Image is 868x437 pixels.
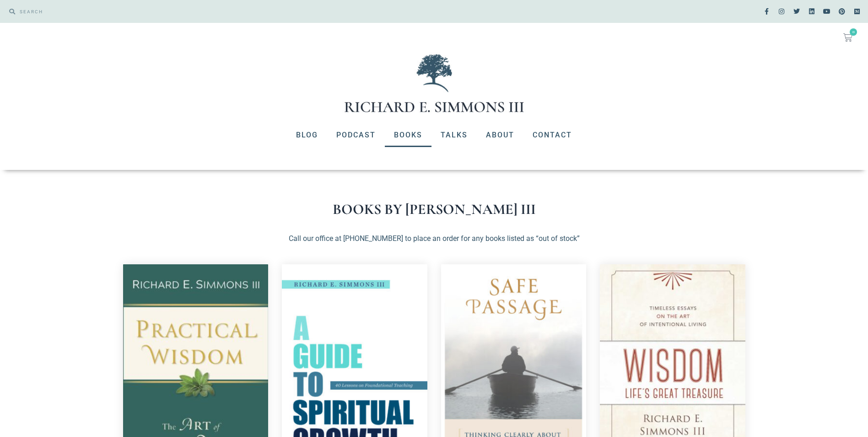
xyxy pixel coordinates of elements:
[477,123,523,147] a: About
[832,27,863,48] a: 0
[15,5,430,18] input: SEARCH
[385,123,431,147] a: Books
[431,123,477,147] a: Talks
[123,202,745,217] h1: Books by [PERSON_NAME] III
[327,123,385,147] a: Podcast
[523,123,581,147] a: Contact
[287,123,327,147] a: Blog
[850,28,857,36] span: 0
[123,233,745,244] p: Call our office at [PHONE_NUMBER] to place an order for any books listed as “out of stock”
